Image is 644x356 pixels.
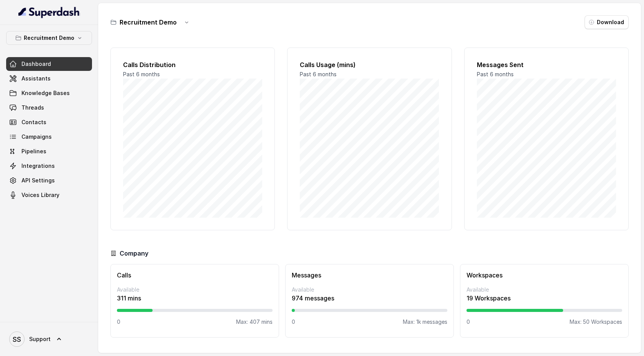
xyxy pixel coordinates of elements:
[24,33,74,43] p: Recruitment Demo
[123,60,262,69] h2: Calls Distribution
[300,71,337,77] span: Past 6 months
[292,286,447,294] p: Available
[6,159,92,173] a: Integrations
[13,335,21,343] text: SS
[117,271,273,280] h3: Calls
[467,286,622,294] p: Available
[236,318,273,326] p: Max: 407 mins
[403,318,447,326] p: Max: 1k messages
[6,188,92,202] a: Voices Library
[18,6,80,18] img: light.svg
[117,294,273,303] p: 311 mins
[21,148,46,155] span: Pipelines
[6,144,92,158] a: Pipelines
[6,57,92,71] a: Dashboard
[6,174,92,187] a: API Settings
[6,31,92,45] button: Recruitment Demo
[21,118,46,126] span: Contacts
[21,104,44,112] span: Threads
[120,249,148,258] h3: Company
[6,328,92,350] a: Support
[585,15,629,29] button: Download
[467,294,622,303] p: 19 Workspaces
[29,335,51,343] span: Support
[21,89,70,97] span: Knowledge Bases
[21,75,51,82] span: Assistants
[117,286,273,294] p: Available
[6,72,92,85] a: Assistants
[117,318,120,326] p: 0
[6,101,92,115] a: Threads
[477,60,616,69] h2: Messages Sent
[6,86,92,100] a: Knowledge Bases
[300,60,439,69] h2: Calls Usage (mins)
[467,271,622,280] h3: Workspaces
[6,130,92,144] a: Campaigns
[570,318,622,326] p: Max: 50 Workspaces
[21,191,59,199] span: Voices Library
[120,18,177,27] h3: Recruitment Demo
[6,115,92,129] a: Contacts
[21,60,51,68] span: Dashboard
[292,318,295,326] p: 0
[292,271,447,280] h3: Messages
[21,177,55,184] span: API Settings
[21,162,55,170] span: Integrations
[477,71,514,77] span: Past 6 months
[467,318,470,326] p: 0
[123,71,160,77] span: Past 6 months
[21,133,52,141] span: Campaigns
[292,294,447,303] p: 974 messages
